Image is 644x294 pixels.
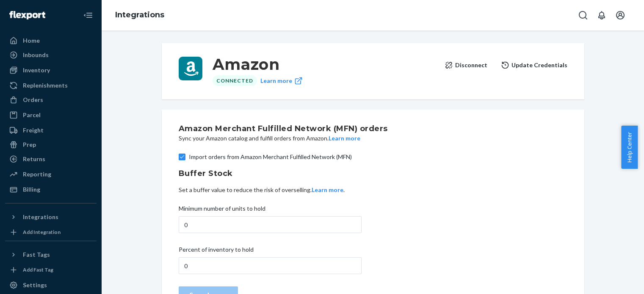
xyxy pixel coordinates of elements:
button: Close Navigation [80,7,97,24]
div: Returns [23,155,45,163]
div: Orders [23,96,43,104]
a: Integrations [115,10,164,19]
div: Add Integration [23,228,61,236]
button: Open account menu [612,7,629,24]
a: Parcel [5,108,97,122]
button: Fast Tags [5,248,97,261]
a: Billing [5,183,97,196]
a: Returns [5,152,97,166]
p: Sync your Amazon catalog and fulfill orders from Amazon. [179,134,392,143]
div: Inbounds [23,51,49,59]
div: Connected [213,75,257,86]
button: Disconnect [445,57,487,74]
div: Parcel [23,111,41,119]
div: Prep [23,140,36,149]
div: Integrations [23,213,58,221]
div: Replenishments [23,81,68,90]
img: Flexport logo [9,11,45,19]
a: Replenishments [5,79,97,92]
span: Percent of inventory to hold [179,245,254,257]
a: Settings [5,278,97,292]
ol: breadcrumbs [108,3,171,27]
div: Fast Tags [23,250,50,259]
span: Minimum number of units to hold [179,204,265,216]
a: Add Integration [5,227,97,237]
h3: Amazon [213,57,438,72]
div: Freight [23,126,44,135]
p: Set a buffer value to reduce the risk of overselling. . [179,186,567,194]
a: Learn more [260,75,303,86]
button: Learn more [312,186,343,194]
button: Update Credentials [501,57,567,74]
div: Settings [23,281,47,289]
button: Open notifications [593,7,610,24]
a: Inventory [5,63,97,77]
div: Home [23,36,40,45]
a: Add Fast Tag [5,265,97,275]
a: Inbounds [5,48,97,62]
h2: Buffer Stock [179,168,567,179]
div: Inventory [23,66,50,74]
a: Freight [5,124,97,137]
div: Add Fast Tag [23,266,53,273]
input: Minimum number of units to hold [179,216,362,233]
a: Home [5,34,97,47]
div: Reporting [23,170,51,179]
a: Reporting [5,168,97,181]
button: Integrations [5,210,97,224]
a: Prep [5,138,97,151]
input: Import orders from Amazon Merchant Fulfilled Network (MFN) [179,154,185,160]
span: Import orders from Amazon Merchant Fulfilled Network (MFN) [189,153,567,161]
a: Orders [5,93,97,107]
button: Learn more [329,134,360,143]
div: Billing [23,185,40,194]
input: Percent of inventory to hold [179,257,362,274]
button: Open Search Box [575,7,591,24]
button: Help Center [621,126,638,169]
h2: Amazon Merchant Fulfilled Network (MFN) orders [179,123,392,134]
